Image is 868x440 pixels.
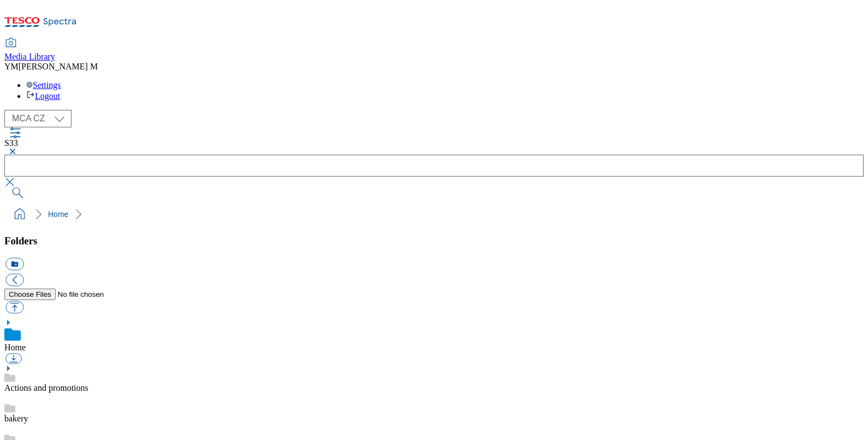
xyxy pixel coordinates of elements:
[19,62,98,71] span: [PERSON_NAME] M
[26,80,61,90] a: Settings
[4,62,19,71] span: YM
[4,383,88,392] a: Actions and promotions
[26,91,60,101] a: Logout
[4,414,28,423] a: bakery
[4,343,26,352] a: Home
[11,206,28,223] a: home
[4,204,864,225] nav: breadcrumb
[4,235,864,247] h3: Folders
[4,39,55,62] a: Media Library
[48,210,68,219] a: Home
[4,52,55,61] span: Media Library
[4,138,18,148] span: S33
